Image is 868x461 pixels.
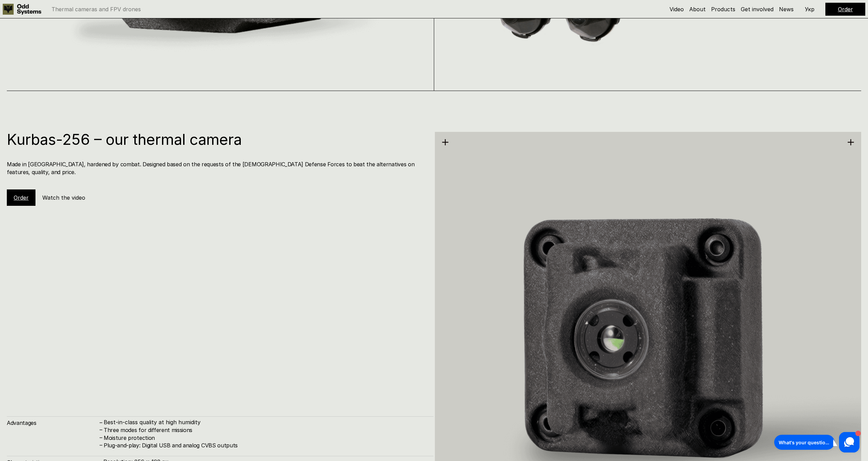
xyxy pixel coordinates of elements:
[773,430,861,454] iframe: HelpCrunch
[838,6,853,13] a: Order
[7,160,427,176] h4: Made in [GEOGRAPHIC_DATA], hardened by combat. Designed based on the requests of the [DEMOGRAPHIC...
[741,6,774,13] a: Get involved
[805,6,814,12] p: Укр
[100,419,102,426] h4: –
[42,194,85,201] h5: Watch the video
[52,6,141,12] p: Thermal cameras and FPV drones
[104,434,427,442] h4: Moisture protection
[711,6,735,13] a: Products
[14,194,29,201] a: Order
[100,433,102,441] h4: –
[779,6,794,13] a: News
[100,441,102,449] h4: –
[689,6,706,13] a: About
[104,442,427,449] h4: Plug-and-play: Digital USB and analog CVBS outputs
[104,426,427,434] h4: Three modes for different missions
[7,132,427,147] h1: Kurbas-256 – our thermal camera
[104,419,427,426] p: Best-in-class quality at high humidity
[670,6,684,13] a: Video
[7,419,99,427] h4: Advantages
[100,426,102,433] h4: –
